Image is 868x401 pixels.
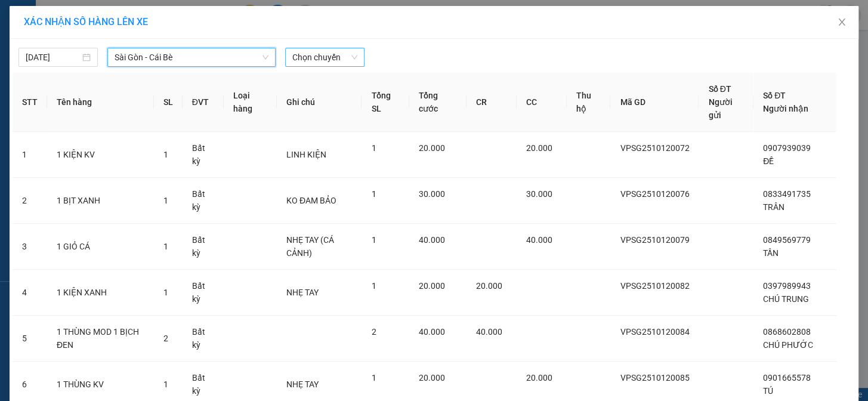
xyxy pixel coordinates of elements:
[47,224,154,270] td: 1 GIỎ CÁ
[837,17,847,27] span: close
[13,132,47,178] td: 1
[419,189,445,199] span: 30.000
[620,189,689,199] span: VPSG2510120076
[163,334,168,343] span: 2
[763,327,811,337] span: 0868602808
[610,73,699,132] th: Mã GD
[183,270,224,316] td: Bất kỳ
[277,73,362,132] th: Ghi chú
[262,54,269,61] span: down
[24,16,148,27] span: XÁC NHẬN SỐ HÀNG LÊN XE
[763,202,784,212] span: TRÂN
[708,84,731,94] span: Số ĐT
[567,73,610,132] th: Thu hộ
[419,373,445,383] span: 20.000
[763,340,813,350] span: CHÚ PHƯỚC
[517,73,567,132] th: CC
[620,327,689,337] span: VPSG2510120084
[526,143,552,153] span: 20.000
[13,73,47,132] th: STT
[362,73,409,132] th: Tổng SL
[115,48,268,66] span: Sài Gòn - Cái Bè
[183,132,224,178] td: Bất kỳ
[763,373,811,383] span: 0901665578
[154,73,183,132] th: SL
[286,235,334,258] span: NHẸ TAY (CÁ CẢNH)
[419,327,445,337] span: 40.000
[13,270,47,316] td: 4
[183,73,224,132] th: ĐVT
[47,316,154,362] td: 1 THÙNG MOD 1 BỊCH ĐEN
[763,386,773,396] span: TÚ
[47,178,154,224] td: 1 BỊT XANH
[419,143,445,153] span: 20.000
[419,235,445,245] span: 40.000
[292,48,357,66] span: Chọn chuyến
[163,242,168,251] span: 1
[620,235,689,245] span: VPSG2510120079
[476,281,502,291] span: 20.000
[47,270,154,316] td: 1 KIỆN XANH
[763,235,811,245] span: 0849569779
[526,373,552,383] span: 20.000
[763,248,779,258] span: TẦN
[708,97,732,120] span: Người gửi
[163,288,168,297] span: 1
[763,281,811,291] span: 0397989943
[409,73,467,132] th: Tổng cước
[763,91,786,100] span: Số ĐT
[163,150,168,159] span: 1
[620,373,689,383] span: VPSG2510120085
[526,235,552,245] span: 40.000
[13,224,47,270] td: 3
[763,156,774,166] span: ĐỀ
[47,132,154,178] td: 1 KIỆN KV
[371,143,376,153] span: 1
[183,178,224,224] td: Bất kỳ
[371,373,376,383] span: 1
[286,196,336,205] span: KO ĐAM BẢO
[419,281,445,291] span: 20.000
[476,327,502,337] span: 40.000
[371,235,376,245] span: 1
[371,327,376,337] span: 2
[825,6,858,39] button: Close
[371,189,376,199] span: 1
[763,294,809,304] span: CHÚ TRUNG
[763,143,811,153] span: 0907939039
[620,281,689,291] span: VPSG2510120082
[467,73,517,132] th: CR
[763,104,808,113] span: Người nhận
[224,73,277,132] th: Loại hàng
[286,288,319,297] span: NHẸ TAY
[26,51,80,64] input: 12/10/2025
[47,73,154,132] th: Tên hàng
[163,196,168,205] span: 1
[286,380,319,389] span: NHẸ TAY
[371,281,376,291] span: 1
[183,224,224,270] td: Bất kỳ
[620,143,689,153] span: VPSG2510120072
[763,189,811,199] span: 0833491735
[183,316,224,362] td: Bất kỳ
[526,189,552,199] span: 30.000
[286,150,326,159] span: LINH KIỆN
[13,316,47,362] td: 5
[163,380,168,389] span: 1
[13,178,47,224] td: 2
